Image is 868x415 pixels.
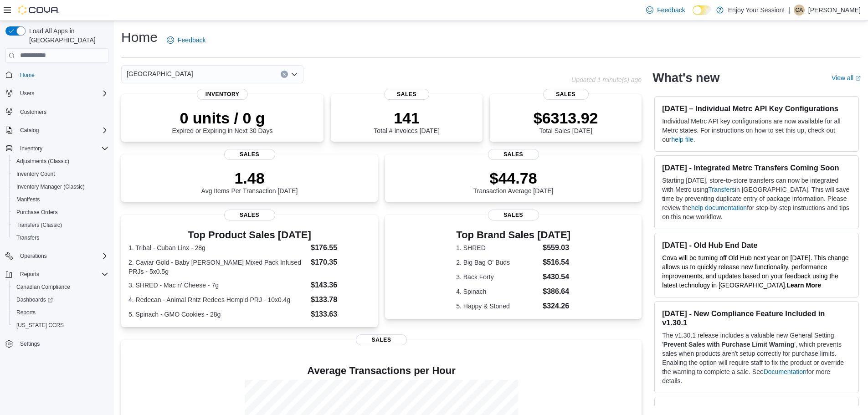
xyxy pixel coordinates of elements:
[128,365,634,376] h4: Average Transactions per Hour
[128,243,307,252] dt: 1. Tribal - Cuban Linx - 28g
[374,109,439,127] p: 141
[9,180,112,193] button: Inventory Manager (Classic)
[128,310,307,319] dt: 5. Spinach - GMO Cookies - 28g
[2,268,112,281] button: Reports
[311,294,370,305] dd: $133.78
[127,68,193,79] span: [GEOGRAPHIC_DATA]
[224,210,275,220] span: Sales
[13,169,59,179] a: Inventory Count
[796,5,803,15] span: CA
[16,338,108,349] span: Settings
[2,87,112,100] button: Users
[172,109,273,127] p: 0 units / 0 g
[16,183,85,190] span: Inventory Manager (Classic)
[657,5,685,15] span: Feedback
[456,258,539,267] dt: 2. Big Bag O' Buds
[16,143,108,154] span: Inventory
[16,269,43,280] button: Reports
[456,272,539,282] dt: 3. Back Forty
[201,169,298,187] p: 1.48
[9,155,112,168] button: Adjustments (Classic)
[356,334,407,345] span: Sales
[9,281,112,293] button: Canadian Compliance
[13,207,108,218] span: Purchase Orders
[9,306,112,319] button: Reports
[13,232,108,243] span: Transfers
[456,302,539,311] dt: 5. Happy & Stoned
[16,107,50,118] a: Customers
[2,105,112,118] button: Customers
[13,307,108,318] span: Reports
[20,127,39,134] span: Catalog
[13,169,108,179] span: Inventory Count
[473,169,554,195] div: Transaction Average [DATE]
[16,209,58,216] span: Purchase Orders
[662,104,851,113] h3: [DATE] – Individual Metrc API Key Configurations
[9,206,112,219] button: Purchase Orders
[662,176,851,221] p: Starting [DATE], store-to-store transfers can now be integrated with Metrc using in [GEOGRAPHIC_D...
[13,220,108,231] span: Transfers (Classic)
[832,74,861,82] a: View allExternal link
[534,109,598,134] div: Total Sales [DATE]
[13,220,66,231] a: Transfers (Classic)
[13,294,108,305] span: Dashboards
[178,36,205,45] span: Feedback
[311,280,370,291] dd: $143.36
[26,26,108,45] span: Load All Apps in [GEOGRAPHIC_DATA]
[2,337,112,350] button: Settings
[662,163,851,172] h3: [DATE] - Integrated Metrc Transfers Coming Soon
[13,282,108,292] span: Canadian Compliance
[662,254,848,289] span: Cova will be turning off Old Hub next year on [DATE]. This change allows us to quickly release ne...
[9,219,112,231] button: Transfers (Classic)
[20,252,47,260] span: Operations
[543,272,570,282] dd: $430.54
[16,106,108,118] span: Customers
[9,319,112,332] button: [US_STATE] CCRS
[16,309,36,316] span: Reports
[671,136,693,143] a: help file
[787,282,821,289] a: Learn More
[543,89,589,100] span: Sales
[534,109,598,127] p: $6313.92
[543,286,570,297] dd: $386.64
[16,88,108,99] span: Users
[2,68,112,82] button: Home
[18,5,59,15] img: Cova
[543,242,570,253] dd: $559.03
[456,287,539,296] dt: 4. Spinach
[128,295,307,304] dt: 4. Redecan - Animal Rntz Redees Hemp'd PRJ - 10x0.4g
[16,125,42,136] button: Catalog
[16,69,108,81] span: Home
[16,269,108,280] span: Reports
[16,338,43,349] a: Settings
[13,181,108,192] span: Inventory Manager (Classic)
[9,231,112,244] button: Transfers
[16,170,55,178] span: Inventory Count
[571,76,642,83] p: Updated 1 minute(s) ago
[13,194,108,205] span: Manifests
[291,71,298,78] button: Open list of options
[20,90,34,97] span: Users
[456,230,570,241] h3: Top Brand Sales [DATE]
[16,88,38,99] button: Users
[128,281,307,290] dt: 3. SHRED - Mac n' Cheese - 7g
[374,109,439,134] div: Total # Invoices [DATE]
[13,282,74,292] a: Canadian Compliance
[728,5,785,15] p: Enjoy Your Session!
[20,72,35,79] span: Home
[13,156,108,167] span: Adjustments (Classic)
[16,283,70,291] span: Canadian Compliance
[642,1,688,19] a: Feedback
[13,156,73,167] a: Adjustments (Classic)
[16,143,46,154] button: Inventory
[764,368,806,375] a: Documentation
[662,241,851,250] h3: [DATE] - Old Hub End Date
[13,294,56,305] a: Dashboards
[788,5,790,15] p: |
[662,331,851,385] p: The v1.30.1 release includes a valuable new General Setting, ' ', which prevents sales when produ...
[13,194,43,205] a: Manifests
[2,124,112,137] button: Catalog
[9,293,112,306] a: Dashboards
